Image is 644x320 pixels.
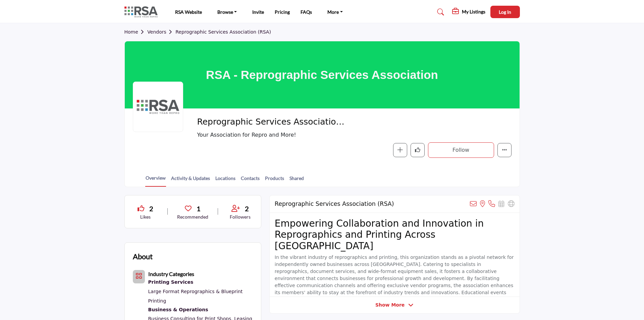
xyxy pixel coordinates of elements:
[215,175,236,186] a: Locations
[175,29,271,35] a: Reprographic Services Association (RSA)
[171,175,210,186] a: Activity & Updates
[206,41,438,108] h1: RSA - Reprographic Services Association
[227,214,253,220] p: Followers
[148,289,243,304] a: Large Format Reprographics & Blueprint Printing
[265,175,284,186] a: Products
[197,117,348,128] span: Reprographic Services Association (RSA)
[275,9,290,15] a: Pricing
[289,175,304,186] a: Shared
[197,131,412,139] span: Your Association for Repro and More!
[133,251,153,262] h2: About
[462,9,485,15] h5: My Listings
[148,271,194,277] b: Industry Categories
[147,29,175,35] a: Vendors
[275,254,515,310] p: In the vibrant industry of reprographics and printing, this organization stands as a pivotal netw...
[124,6,161,17] img: site Logo
[431,7,448,17] a: Search
[145,174,166,187] a: Overview
[323,7,347,17] a: More
[375,302,405,309] span: Show More
[148,306,253,314] div: Essential resources for financial management, marketing, and operations to keep businesses runnin...
[148,278,253,287] a: Printing Services
[252,9,264,15] a: Invite
[133,270,145,283] button: Category Icon
[275,218,515,252] h2: Empowering Collaboration and Innovation in Reprographics and Printing Across [GEOGRAPHIC_DATA]
[490,6,520,18] button: Log In
[452,8,485,16] div: My Listings
[148,278,253,287] div: Professional printing solutions, including large-format, digital, and offset printing for various...
[149,203,153,214] span: 2
[275,200,394,208] h2: Reprographic Services Association (RSA)
[411,143,425,157] button: Like
[240,175,260,186] a: Contacts
[428,142,494,158] button: Follow
[245,203,249,214] span: 2
[497,143,512,157] button: More details
[148,306,253,314] a: Business & Operations
[301,9,312,15] a: FAQs
[197,203,201,214] span: 1
[133,214,158,220] p: Likes
[499,9,511,15] span: Log In
[175,9,202,15] a: RSA Website
[213,7,242,17] a: Browse
[124,29,148,35] a: Home
[148,272,194,277] a: Industry Categories
[177,214,208,220] p: Recommended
